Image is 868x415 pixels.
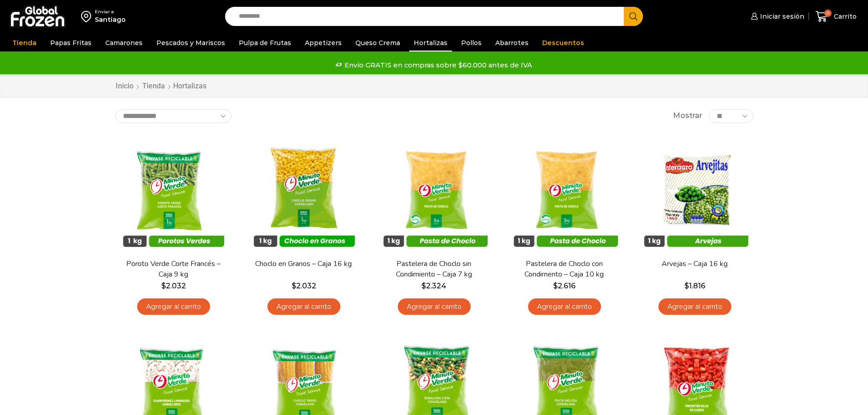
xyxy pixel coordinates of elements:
div: Santiago [95,15,126,24]
a: Camarones [101,34,147,51]
span: $ [292,282,296,290]
span: $ [553,282,558,290]
a: Descuentos [538,34,589,51]
a: Abarrotes [491,34,533,51]
span: $ [684,282,689,290]
div: Enviar a [95,9,126,15]
a: Agregar al carrito: “Pastelera de Choclo con Condimento - Caja 10 kg” [528,298,601,315]
bdi: 2.032 [161,282,186,290]
a: Iniciar sesión [749,7,804,26]
a: Agregar al carrito: “Choclo en Granos - Caja 16 kg” [267,298,340,315]
bdi: 1.816 [684,282,705,290]
h1: Hortalizas [173,82,206,90]
a: Agregar al carrito: “Poroto Verde Corte Francés - Caja 9 kg” [137,298,210,315]
a: 0 Carrito [813,6,859,27]
a: Papas Fritas [46,34,96,51]
a: Arvejas – Caja 16 kg [642,259,747,269]
span: Iniciar sesión [758,12,804,21]
a: Appetizers [300,34,346,51]
a: Tienda [142,81,165,92]
a: Pulpa de Frutas [234,34,296,51]
button: Search button [624,7,643,26]
a: Pollos [457,34,486,51]
a: Choclo en Granos – Caja 16 kg [251,259,356,269]
a: Pastelera de Choclo sin Condimiento – Caja 7 kg [381,259,486,280]
a: Inicio [115,81,134,92]
a: Poroto Verde Corte Francés – Caja 9 kg [121,259,226,280]
a: Pescados y Mariscos [152,34,230,51]
select: Pedido de la tienda [115,109,231,123]
span: Mostrar [673,111,702,121]
a: Hortalizas [409,34,452,51]
span: Carrito [832,12,857,21]
span: $ [161,282,166,290]
span: 0 [824,10,832,17]
nav: Breadcrumb [115,81,206,92]
img: address-field-icon.svg [81,9,95,24]
a: Agregar al carrito: “Pastelera de Choclo sin Condimiento - Caja 7 kg” [398,298,471,315]
a: Tienda [8,34,41,51]
a: Queso Crema [351,34,405,51]
a: Pastelera de Choclo con Condimento – Caja 10 kg [512,259,616,280]
bdi: 2.032 [292,282,316,290]
span: $ [421,282,426,290]
a: Agregar al carrito: “Arvejas - Caja 16 kg” [658,298,731,315]
bdi: 2.616 [553,282,575,290]
bdi: 2.324 [421,282,447,290]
